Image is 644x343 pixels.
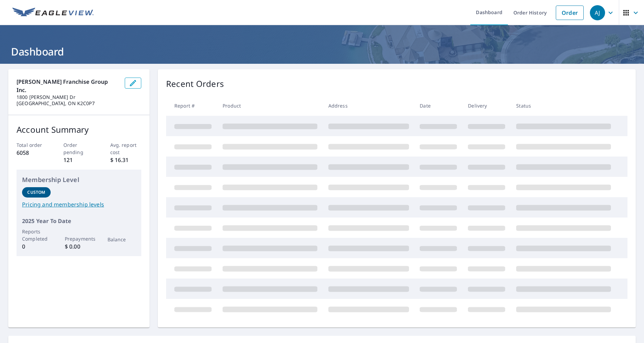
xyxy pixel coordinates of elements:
p: 0 [22,242,51,251]
p: Total order [17,141,48,149]
p: [GEOGRAPHIC_DATA], ON K2C0P7 [17,100,119,107]
p: [PERSON_NAME] Franchise Group Inc. [17,78,119,94]
a: Order [556,6,584,20]
div: AJ [590,5,605,20]
p: Recent Orders [166,78,224,90]
p: $ 16.31 [110,156,142,164]
a: Pricing and membership levels [22,200,136,209]
p: Balance [108,236,136,243]
th: Date [414,95,462,116]
p: 1800 [PERSON_NAME] Dr [17,94,119,100]
th: Status [511,95,616,116]
p: 6058 [17,149,48,157]
th: Delivery [462,95,511,116]
p: 121 [63,156,95,164]
th: Report # [166,95,217,116]
p: Prepayments [65,235,93,242]
p: Account Summary [17,123,141,136]
p: Reports Completed [22,228,51,242]
p: $ 0.00 [65,242,93,251]
p: Order pending [63,141,95,156]
p: 2025 Year To Date [22,217,136,225]
img: EV Logo [12,8,94,18]
th: Product [217,95,323,116]
p: Membership Level [22,175,136,184]
p: Avg. report cost [110,141,142,156]
h1: Dashboard [8,44,636,59]
th: Address [323,95,415,116]
p: Custom [27,189,45,195]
